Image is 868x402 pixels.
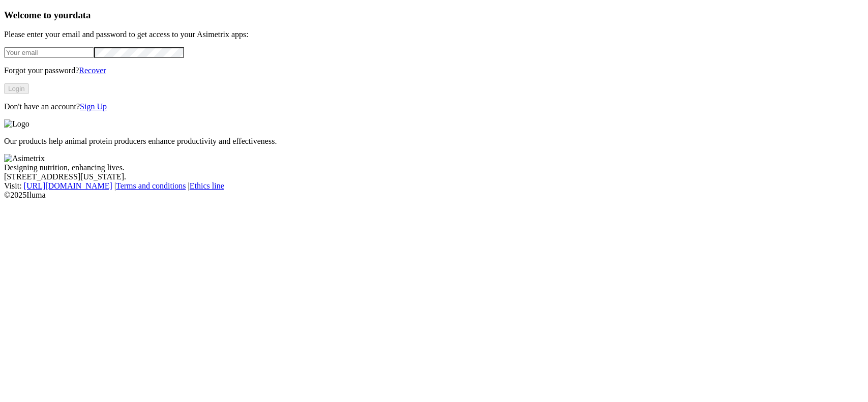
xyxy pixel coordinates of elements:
p: Please enter your email and password to get access to your Asimetrix apps: [4,30,864,39]
input: Your email [4,47,94,58]
div: [STREET_ADDRESS][US_STATE]. [4,172,864,181]
img: Asimetrix [4,154,45,163]
div: © 2025 Iluma [4,191,864,200]
a: Sign Up [80,102,107,111]
div: Visit : | | [4,181,864,191]
button: Login [4,83,29,94]
a: Ethics line [190,181,224,190]
h3: Welcome to your [4,10,864,21]
p: Forgot your password? [4,66,864,75]
div: Designing nutrition, enhancing lives. [4,163,864,172]
a: Terms and conditions [116,181,186,190]
img: Logo [4,119,29,129]
p: Don't have an account? [4,102,864,111]
a: [URL][DOMAIN_NAME] [24,181,112,190]
a: Recover [79,66,106,75]
p: Our products help animal protein producers enhance productivity and effectiveness. [4,137,864,146]
span: data [73,10,91,20]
